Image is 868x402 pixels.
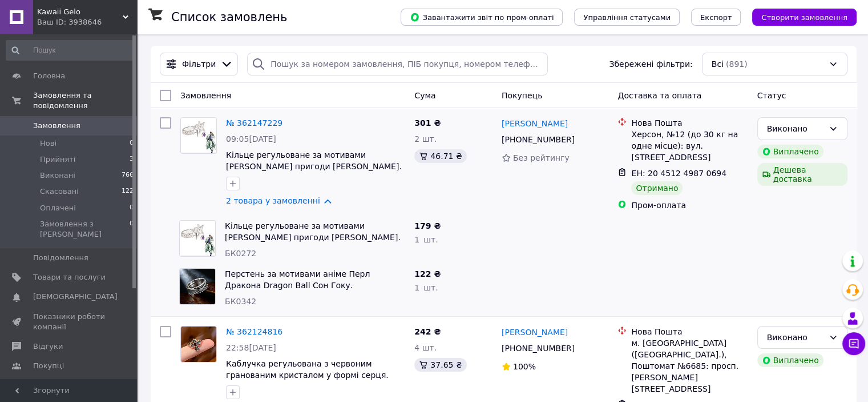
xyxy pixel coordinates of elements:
span: 0 [130,138,134,149]
span: Доставка та оплата [617,91,701,100]
span: 242 ₴ [414,327,441,336]
span: Kawaii Gelo [37,7,123,17]
span: Створити замовлення [761,13,847,22]
span: Експорт [700,13,732,22]
span: (891) [726,59,748,69]
a: № 362147229 [226,118,282,128]
span: Повідомлення [33,253,88,263]
button: Завантажити звіт по пром-оплаті [401,9,563,26]
div: 46.71 ₴ [414,149,466,163]
div: [PHONE_NUMBER] [499,340,577,356]
span: Нові [40,138,56,149]
div: Нова Пошта [631,117,748,129]
span: Відгуки [33,341,63,352]
span: 301 ₴ [414,118,441,128]
img: Фото товару [180,221,215,256]
div: Отримано [631,181,683,195]
button: Управління статусами [574,9,680,26]
img: Фото товару [181,118,216,153]
span: 1 шт. [414,283,438,292]
a: № 362124816 [226,327,282,336]
span: 0 [130,219,134,240]
span: Замовлення [180,91,231,100]
span: Без рейтингу [513,153,570,162]
span: Статус [757,91,786,100]
div: Виплачено [757,145,823,158]
span: Управління статусами [583,13,671,22]
span: Замовлення та повідомлення [33,90,137,111]
span: Завантажити звіт по пром-оплаті [410,12,554,22]
span: Прийняті [40,154,75,165]
a: [PERSON_NAME] [502,118,568,129]
div: Пром-оплата [631,200,748,211]
span: 3 [130,154,134,165]
span: 179 ₴ [414,221,441,230]
div: Ваш ID: 3938646 [37,17,137,27]
span: 1 шт. [414,235,438,244]
span: 100% [513,362,536,371]
span: Головна [33,71,65,81]
input: Пошук за номером замовлення, ПІБ покупця, номером телефону, Email, номером накладної [247,53,548,75]
button: Чат з покупцем [842,332,865,355]
a: Перстень за мотивами аніме Перл Дракона Dragon Ball Сон Гоку. [225,269,370,290]
span: БК0342 [225,297,256,306]
div: Виплачено [757,353,823,367]
span: Всі [712,58,724,70]
input: Пошук [6,40,135,61]
span: Оплачені [40,203,76,213]
div: Дешева доставка [757,163,847,186]
img: Фото товару [180,269,215,304]
span: Покупці [33,361,64,371]
a: Кільце регульоване за мотивами [PERSON_NAME] пригоди [PERSON_NAME]. JoJo`s Bizarre Adventure. [226,150,402,182]
span: Показники роботи компанії [33,312,106,332]
a: Фото товару [180,326,217,363]
a: Створити замовлення [741,12,857,21]
span: 122 [122,186,134,197]
span: ЕН: 20 4512 4987 0694 [631,169,726,178]
span: 09:05[DATE] [226,134,276,144]
a: Фото товару [180,117,217,154]
span: Товари та послуги [33,272,106,282]
span: 0 [130,203,134,213]
span: Скасовані [40,186,79,197]
span: 2 шт. [414,134,437,144]
span: 766 [122,170,134,181]
div: м. [GEOGRAPHIC_DATA] ([GEOGRAPHIC_DATA].), Поштомат №6685: просп. [PERSON_NAME][STREET_ADDRESS] [631,337,748,395]
span: Фільтри [182,58,216,70]
span: Замовлення [33,121,80,131]
span: Покупець [502,91,542,100]
button: Експорт [691,9,741,26]
img: Фото товару [181,327,216,362]
span: Замовлення з [PERSON_NAME] [40,219,130,240]
span: Виконані [40,170,75,181]
div: Виконано [767,331,824,344]
a: [PERSON_NAME] [502,327,568,338]
div: Виконано [767,122,824,135]
a: 2 товара у замовленні [226,196,320,205]
div: Нова Пошта [631,326,748,337]
div: Херсон, №12 (до 30 кг на одне місце): вул. [STREET_ADDRESS] [631,129,748,163]
span: [DEMOGRAPHIC_DATA] [33,292,118,302]
h1: Список замовлень [171,10,287,24]
span: БК0272 [225,249,256,258]
div: 37.65 ₴ [414,358,466,372]
span: 4 шт. [414,343,437,352]
span: 122 ₴ [414,269,441,278]
a: Кільце регульоване за мотивами [PERSON_NAME] пригоди [PERSON_NAME]. JoJo`s Bizarre Adventure. [225,221,401,253]
button: Створити замовлення [752,9,857,26]
span: Збережені фільтри: [609,58,692,70]
div: [PHONE_NUMBER] [499,132,577,148]
a: Каблучка регульована з червоним гранованим кристалом у формі серця. [GEOGRAPHIC_DATA]. [226,359,389,391]
span: Cума [414,91,435,100]
span: 22:58[DATE] [226,343,276,352]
